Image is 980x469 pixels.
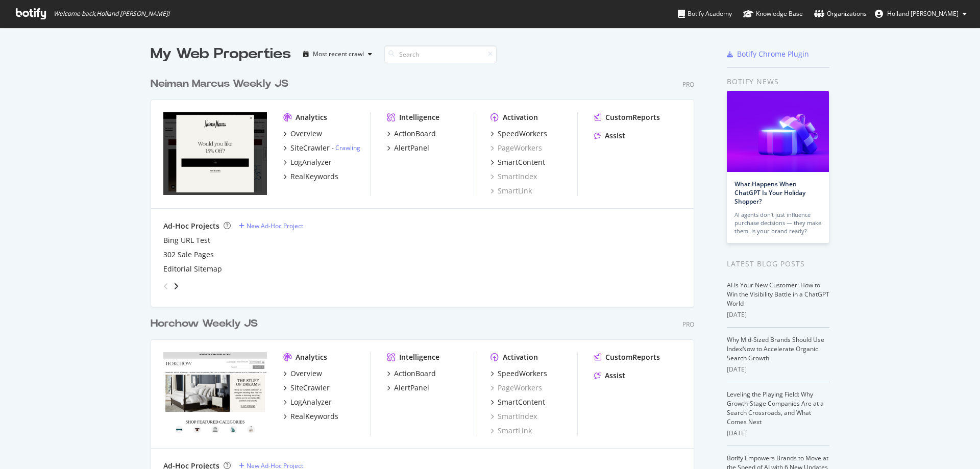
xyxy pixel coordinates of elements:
[743,9,803,19] div: Knowledge Base
[491,157,545,167] a: SmartContent
[332,143,360,152] div: -
[384,45,497,63] input: Search
[491,186,532,196] a: SmartLink
[867,6,975,22] button: Holland [PERSON_NAME]
[498,397,545,407] div: SmartContent
[491,129,547,139] a: SpeedWorkers
[283,171,338,182] a: RealKeywords
[163,264,222,274] a: Editorial Sitemap
[605,371,625,381] div: Assist
[491,171,537,182] a: SmartIndex
[394,383,429,393] div: AlertPanel
[727,91,829,172] img: What Happens When ChatGPT Is Your Holiday Shopper?
[290,171,338,182] div: RealKeywords
[54,10,169,18] span: Welcome back, Holland [PERSON_NAME] !
[283,157,332,167] a: LogAnalyzer
[151,77,292,91] a: Neiman Marcus Weekly JS
[151,316,262,331] a: Horchow Weekly JS
[727,335,824,362] a: Why Mid-Sized Brands Should Use IndexNow to Accelerate Organic Search Growth
[283,368,322,379] a: Overview
[313,51,364,57] div: Most recent crawl
[682,80,694,89] div: Pro
[394,143,429,153] div: AlertPanel
[734,180,805,206] a: What Happens When ChatGPT Is Your Holiday Shopper?
[498,368,547,379] div: SpeedWorkers
[283,383,330,393] a: SiteCrawler
[151,77,288,91] div: Neiman Marcus Weekly JS
[605,352,660,362] div: CustomReports
[163,221,219,231] div: Ad-Hoc Projects
[163,112,267,195] img: neimanmarcus.com
[290,397,332,407] div: LogAnalyzer
[682,320,694,329] div: Pro
[727,390,824,426] a: Leveling the Playing Field: Why Growth-Stage Companies Are at a Search Crossroads, and What Comes...
[491,368,547,379] a: SpeedWorkers
[290,383,330,393] div: SiteCrawler
[394,368,436,379] div: ActionBoard
[387,383,429,393] a: AlertPanel
[498,157,545,167] div: SmartContent
[296,112,327,122] div: Analytics
[290,129,322,139] div: Overview
[491,411,537,422] a: SmartIndex
[247,221,303,230] div: New Ad-Hoc Project
[283,397,332,407] a: LogAnalyzer
[734,211,821,235] div: AI agents don’t just influence purchase decisions — they make them. Is your brand ready?
[335,143,360,152] a: Crawling
[151,316,258,331] div: Horchow Weekly JS
[159,278,173,294] div: angle-left
[239,221,303,230] a: New Ad-Hoc Project
[594,131,625,141] a: Assist
[605,112,660,122] div: CustomReports
[283,129,322,139] a: Overview
[605,131,625,141] div: Assist
[387,143,429,153] a: AlertPanel
[737,49,809,59] div: Botify Chrome Plugin
[394,129,436,139] div: ActionBoard
[290,143,330,153] div: SiteCrawler
[296,352,327,362] div: Analytics
[399,112,439,122] div: Intelligence
[387,129,436,139] a: ActionBoard
[283,411,338,422] a: RealKeywords
[594,352,660,362] a: CustomReports
[678,9,732,19] div: Botify Academy
[727,281,829,308] a: AI Is Your New Customer: How to Win the Visibility Battle in a ChatGPT World
[727,310,829,319] div: [DATE]
[887,9,959,18] span: Holland Dauterive
[151,44,291,64] div: My Web Properties
[163,352,267,435] img: horchow.com
[503,112,538,122] div: Activation
[727,76,829,87] div: Botify news
[727,49,809,59] a: Botify Chrome Plugin
[387,368,436,379] a: ActionBoard
[491,426,532,436] a: SmartLink
[163,250,214,260] a: 302 Sale Pages
[727,258,829,269] div: Latest Blog Posts
[290,157,332,167] div: LogAnalyzer
[491,143,542,153] a: PageWorkers
[727,365,829,374] div: [DATE]
[491,383,542,393] a: PageWorkers
[163,235,210,245] a: Bing URL Test
[498,129,547,139] div: SpeedWorkers
[290,368,322,379] div: Overview
[283,143,360,153] a: SiteCrawler- Crawling
[491,397,545,407] a: SmartContent
[299,46,376,62] button: Most recent crawl
[503,352,538,362] div: Activation
[727,429,829,438] div: [DATE]
[290,411,338,422] div: RealKeywords
[594,371,625,381] a: Assist
[594,112,660,122] a: CustomReports
[173,281,180,291] div: angle-right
